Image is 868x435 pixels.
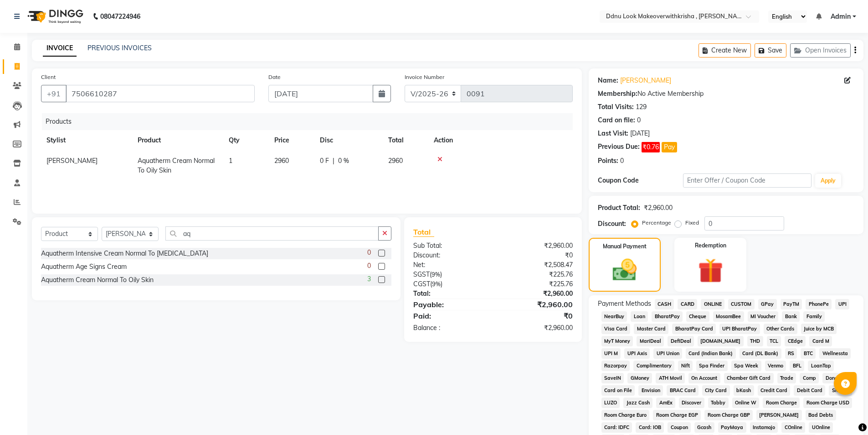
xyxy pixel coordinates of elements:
[679,398,704,408] span: Discover
[598,115,635,125] div: Card on file:
[598,219,626,229] div: Discount:
[406,241,493,251] div: Sub Total:
[132,130,223,151] th: Product
[781,422,805,433] span: COnline
[338,156,349,166] span: 0 %
[493,260,580,270] div: ₹2,508.47
[432,280,441,288] span: 9%
[686,348,736,359] span: Card (Indian Bank)
[620,76,671,85] a: [PERSON_NAME]
[708,398,729,408] span: Tabby
[685,219,699,227] label: Fixed
[688,373,720,383] span: On Account
[667,385,699,396] span: BRAC Card
[598,89,854,99] div: No Active Membership
[601,410,650,420] span: Room Charge Euro
[732,398,760,408] span: Online W
[493,323,580,333] div: ₹2,960.00
[756,410,802,420] span: [PERSON_NAME]
[785,348,797,359] span: RS
[367,248,371,257] span: 0
[637,336,664,346] span: MariDeal
[758,299,777,309] span: GPay
[598,176,683,185] div: Coupon Code
[268,73,281,81] label: Date
[644,203,673,213] div: ₹2,960.00
[493,251,580,260] div: ₹0
[41,249,208,258] div: Aquatherm Intensive Cream Normal To [MEDICAL_DATA]
[601,324,631,334] span: Visa Card
[696,361,728,371] span: Spa Finder
[763,398,800,408] span: Room Charge
[601,348,621,359] span: UPI M
[601,361,630,371] span: Razorpay
[803,311,825,322] span: Family
[801,324,837,334] span: Juice by MCB
[367,261,371,271] span: 0
[764,324,797,334] span: Other Cards
[41,85,67,102] button: +91
[636,422,664,433] span: Card: IOB
[138,157,215,174] span: Aquatherm Cream Normal To Oily Skin
[605,256,644,284] img: _cash.svg
[713,311,744,322] span: MosamBee
[718,422,746,433] span: PayMaya
[633,361,674,371] span: Complimentary
[229,157,232,165] span: 1
[815,174,841,188] button: Apply
[653,410,701,420] span: Room Charge EGP
[765,361,786,371] span: Venmo
[819,348,851,359] span: Wellnessta
[731,361,761,371] span: Spa Week
[598,89,637,99] div: Membership:
[758,385,791,396] span: Credit Card
[383,130,428,151] th: Total
[699,43,751,58] button: Create New
[620,156,624,166] div: 0
[678,299,697,309] span: CARD
[755,43,786,58] button: Save
[634,324,668,334] span: Master Card
[100,4,140,29] b: 08047224946
[790,361,804,371] span: BFL
[406,323,493,333] div: Balance :
[794,385,825,396] span: Debit Card
[413,227,434,237] span: Total
[678,361,693,371] span: Nift
[803,398,852,408] span: Room Charge USD
[598,156,618,166] div: Points:
[87,44,152,52] a: PREVIOUS INVOICES
[662,142,677,152] button: Pay
[406,299,493,310] div: Payable:
[835,299,849,309] span: UPI
[406,270,493,279] div: ( )
[631,311,648,322] span: Loan
[406,310,493,321] div: Paid:
[314,130,383,151] th: Disc
[801,348,816,359] span: BTC
[601,398,620,408] span: LUZO
[777,373,796,383] span: Trade
[598,76,618,85] div: Name:
[601,422,632,433] span: Card: IDFC
[627,373,652,383] span: GMoney
[274,157,289,165] span: 2960
[728,299,755,309] span: CUSTOM
[704,410,753,420] span: Room Charge GBP
[806,299,832,309] span: PhonePe
[413,270,430,278] span: SGST
[642,142,660,152] span: ₹0.76
[748,311,779,322] span: MI Voucher
[655,299,674,309] span: CASH
[428,130,573,151] th: Action
[493,299,580,310] div: ₹2,960.00
[694,422,714,433] span: Gcash
[668,336,694,346] span: DefiDeal
[642,219,671,227] label: Percentage
[598,203,640,213] div: Product Total:
[781,299,802,309] span: PayTM
[623,398,652,408] span: Jazz Cash
[601,311,627,322] span: NearBuy
[656,398,675,408] span: AmEx
[652,311,683,322] span: BharatPay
